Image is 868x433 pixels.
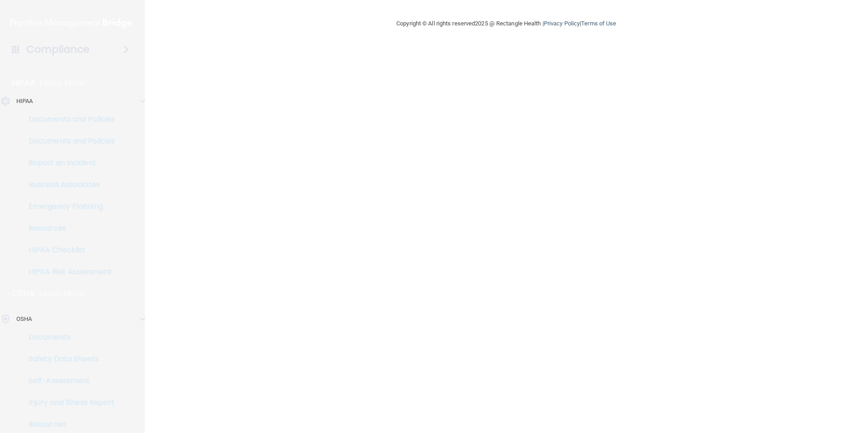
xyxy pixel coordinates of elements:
[12,288,35,299] p: OSHA
[6,137,130,146] p: Documents and Policies
[6,246,130,255] p: HIPAA Checklist
[6,333,130,342] p: Documents
[16,314,32,325] p: OSHA
[6,267,130,276] p: HIPAA Risk Assessment
[6,376,130,385] p: Self-Assessment
[6,420,130,429] p: Resources
[6,180,130,189] p: Business Associates
[40,78,88,89] p: Learn More!
[26,43,89,56] h4: Compliance
[581,20,616,27] a: Terms of Use
[340,9,672,38] div: Copyright © All rights reserved 2025 @ Rectangle Health | |
[6,224,130,233] p: Resources
[16,96,33,107] p: HIPAA
[544,20,580,27] a: Privacy Policy
[6,398,130,407] p: Injury and Illness Report
[39,288,88,299] p: Learn More!
[6,115,130,124] p: Documents and Policies
[10,14,134,32] img: PMB logo
[6,158,130,167] p: Report an Incident
[12,78,35,89] p: HIPAA
[6,354,130,364] p: Safety Data Sheets
[6,202,130,211] p: Emergency Planning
